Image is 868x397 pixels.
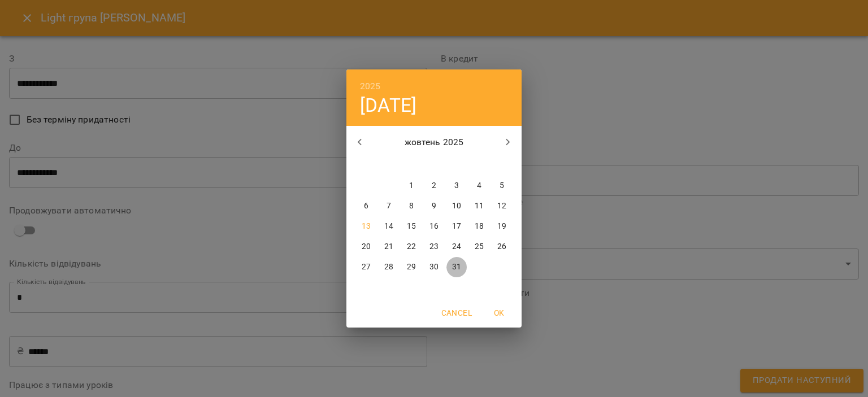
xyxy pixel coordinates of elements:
[356,159,376,170] span: пн
[356,237,376,257] button: 20
[409,180,414,191] p: 1
[362,221,371,232] p: 13
[379,159,399,170] span: вт
[469,237,489,257] button: 25
[432,180,436,191] p: 2
[492,176,512,196] button: 5
[401,176,422,196] button: 1
[409,200,414,212] p: 8
[452,241,461,252] p: 24
[384,241,393,252] p: 21
[364,200,368,212] p: 6
[429,241,439,252] p: 23
[424,237,444,257] button: 23
[446,216,467,237] button: 17
[401,216,422,237] button: 15
[424,176,444,196] button: 2
[429,221,439,232] p: 16
[379,196,399,216] button: 7
[469,216,489,237] button: 18
[401,257,422,277] button: 29
[446,257,467,277] button: 31
[374,136,495,149] p: жовтень 2025
[360,94,416,117] button: [DATE]
[469,176,489,196] button: 4
[441,306,472,320] span: Cancel
[379,237,399,257] button: 21
[356,196,376,216] button: 6
[401,196,422,216] button: 8
[492,196,512,216] button: 12
[454,180,459,191] p: 3
[452,221,461,232] p: 17
[401,159,422,170] span: ср
[384,261,393,273] p: 28
[485,306,513,320] span: OK
[497,221,506,232] p: 19
[360,78,381,94] button: 2025
[384,221,393,232] p: 14
[407,241,416,252] p: 22
[492,216,512,237] button: 19
[469,196,489,216] button: 11
[356,216,376,237] button: 13
[429,261,439,273] p: 30
[497,241,506,252] p: 26
[500,180,504,191] p: 5
[424,216,444,237] button: 16
[446,196,467,216] button: 10
[424,196,444,216] button: 9
[407,261,416,273] p: 29
[452,200,461,212] p: 10
[475,200,484,212] p: 11
[362,241,371,252] p: 20
[424,159,444,170] span: чт
[492,159,512,170] span: нд
[497,200,506,212] p: 12
[401,237,422,257] button: 22
[452,261,461,273] p: 31
[432,200,436,212] p: 9
[379,216,399,237] button: 14
[477,180,481,191] p: 4
[446,176,467,196] button: 3
[481,303,517,323] button: OK
[475,241,484,252] p: 25
[437,303,476,323] button: Cancel
[446,237,467,257] button: 24
[424,257,444,277] button: 30
[446,159,467,170] span: пт
[379,257,399,277] button: 28
[387,200,391,212] p: 7
[469,159,489,170] span: сб
[407,221,416,232] p: 15
[362,261,371,273] p: 27
[356,257,376,277] button: 27
[475,221,484,232] p: 18
[492,237,512,257] button: 26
